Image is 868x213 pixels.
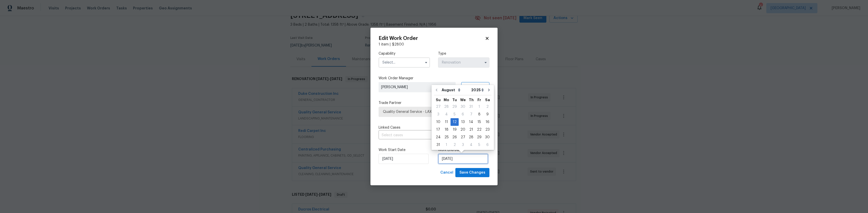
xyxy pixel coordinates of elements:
[475,118,483,126] div: 15
[383,109,485,114] span: Quality General Service - LAX-L
[459,170,485,176] span: Save Changes
[475,134,483,141] div: 29
[459,141,467,149] div: Wed Sep 03 2025
[379,131,475,139] input: Select cases
[467,126,475,133] div: 21
[434,103,442,110] div: 27
[451,141,459,149] div: Tue Sep 02 2025
[379,42,489,47] div: 1 item |
[434,141,442,149] div: Sun Aug 31 2025
[483,111,491,118] div: Sat Aug 09 2025
[475,141,483,148] div: 5
[483,134,491,141] div: 30
[483,59,489,66] button: Show options
[459,118,467,126] div: Wed Aug 13 2025
[469,98,474,102] abbr: Thursday
[442,133,451,141] div: Mon Aug 25 2025
[475,141,483,149] div: Fri Sep 05 2025
[440,170,453,176] span: Cancel
[467,103,475,111] div: Thu Jul 31 2025
[451,134,459,141] div: 26
[451,118,459,126] div: Tue Aug 12 2025
[466,85,478,90] span: Assign
[483,103,491,110] div: 2
[451,111,459,118] div: Tue Aug 05 2025
[459,134,467,141] div: 27
[451,126,459,133] div: Tue Aug 19 2025
[483,126,491,133] div: 23
[483,126,491,133] div: Sat Aug 23 2025
[438,168,455,177] button: Cancel
[379,57,430,68] input: Select...
[423,59,429,66] button: Show options
[470,86,485,94] select: Year
[434,118,442,126] div: Sun Aug 10 2025
[467,103,475,110] div: 31
[467,118,475,126] div: Thu Aug 14 2025
[442,141,451,149] div: Mon Sep 01 2025
[434,141,442,148] div: 31
[392,43,404,46] span: $ 2800
[475,111,483,118] div: Fri Aug 08 2025
[459,126,467,133] div: 20
[434,111,442,118] div: 3
[379,76,489,81] label: Work Order Manager
[442,126,451,133] div: Mon Aug 18 2025
[434,134,442,141] div: 24
[477,98,481,102] abbr: Friday
[442,103,451,111] div: Mon Jul 28 2025
[442,126,451,133] div: 18
[483,111,491,118] div: 9
[434,118,442,126] div: 10
[451,133,459,141] div: Tue Aug 26 2025
[467,111,475,118] div: Thu Aug 07 2025
[467,118,475,126] div: 14
[483,141,491,148] div: 6
[451,103,459,110] div: 29
[475,103,483,110] div: 1
[483,141,491,149] div: Sat Sep 06 2025
[451,141,459,148] div: 2
[379,100,489,105] label: Trade Partner
[379,147,430,153] label: Work Start Date
[379,51,430,56] label: Capability
[442,111,451,118] div: Mon Aug 04 2025
[483,133,491,141] div: Sat Aug 30 2025
[433,85,440,95] button: Go to previous month
[434,126,442,133] div: 17
[459,111,467,118] div: Wed Aug 06 2025
[455,168,489,177] button: Save Changes
[475,111,483,118] div: 8
[434,126,442,133] div: Sun Aug 17 2025
[467,141,475,149] div: Thu Sep 04 2025
[436,98,441,102] abbr: Sunday
[467,133,475,141] div: Thu Aug 28 2025
[475,126,483,133] div: 22
[459,126,467,133] div: Wed Aug 20 2025
[485,98,490,102] abbr: Saturday
[451,111,459,118] div: 5
[434,103,442,111] div: Sun Jul 27 2025
[483,103,491,111] div: Sat Aug 02 2025
[460,98,466,102] abbr: Wednesday
[459,111,467,118] div: 6
[434,133,442,141] div: Sun Aug 24 2025
[467,134,475,141] div: 28
[459,141,467,148] div: 3
[451,103,459,111] div: Tue Jul 29 2025
[438,154,488,164] input: M/D/YYYY
[451,126,459,133] div: 19
[459,103,467,111] div: Wed Jul 30 2025
[442,118,451,126] div: Mon Aug 11 2025
[475,133,483,141] div: Fri Aug 29 2025
[438,57,489,68] input: Select...
[467,141,475,148] div: 4
[459,133,467,141] div: Wed Aug 27 2025
[452,98,457,102] abbr: Tuesday
[442,111,451,118] div: 4
[442,118,451,126] div: 11
[467,126,475,133] div: Thu Aug 21 2025
[475,118,483,126] div: Fri Aug 15 2025
[483,118,491,126] div: Sat Aug 16 2025
[434,111,442,118] div: Sun Aug 03 2025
